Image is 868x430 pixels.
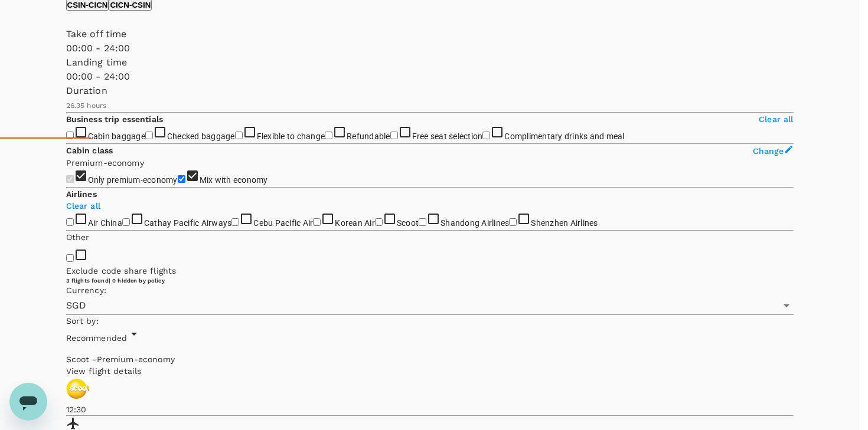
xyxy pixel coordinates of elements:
p: Clear all [66,200,794,212]
span: 26.35 hours [66,101,107,110]
p: CSIN - CICN [67,1,108,9]
strong: Cabin class [66,146,113,155]
span: Checked baggage [167,132,235,141]
iframe: Button to launch messaging window [9,383,47,421]
strong: Business trip essentials [66,114,164,124]
p: Exclude code share flights [66,265,794,277]
p: Other [66,231,794,243]
span: Korean Air [335,218,375,228]
span: Free seat selection [412,132,483,141]
p: Landing time [66,55,794,70]
p: Premium-economy [66,157,794,169]
span: Only premium-economy [88,175,178,185]
span: Scoot [66,354,93,364]
span: Cabin baggage [88,132,145,141]
p: 12:30 [66,403,794,415]
span: Cathay Pacific Airways [144,218,232,228]
span: 00:00 - 24:00 [66,71,130,82]
span: 00:00 - 24:00 [66,42,130,54]
p: Clear all [759,113,793,125]
div: 3 flights found | 0 hidden by policy [66,277,794,284]
p: View flight details [66,365,794,377]
span: Sort by : [66,316,99,326]
span: Currency : [66,285,106,295]
span: Flexible to change [257,132,325,141]
span: Scoot [397,218,419,228]
p: CICN - CSIN [110,1,151,9]
span: Premium-economy [97,354,175,364]
img: TR [66,377,90,401]
span: Change [753,146,784,156]
button: Open [778,297,795,314]
span: Recommended [66,333,128,343]
span: - [92,354,96,364]
span: Shandong Airlines [440,218,509,228]
p: Take off time [66,27,794,41]
span: Cebu Pacific Air [253,218,313,228]
span: Mix with economy [200,175,268,185]
span: Shenzhen Airlines [531,218,598,228]
strong: Airlines [66,189,97,199]
span: Refundable [347,132,390,141]
span: Air China [88,218,122,228]
p: Duration [66,84,794,98]
span: Complimentary drinks and meal [504,132,624,141]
